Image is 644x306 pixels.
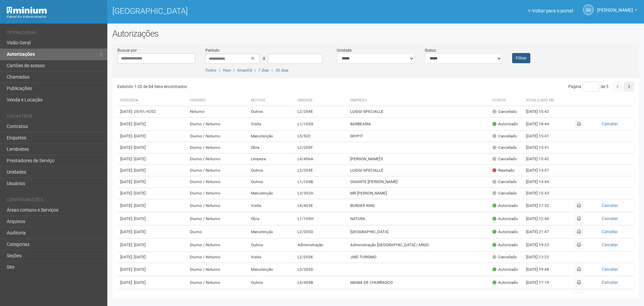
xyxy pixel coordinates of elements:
[347,238,490,252] td: Administração [GEOGRAPHIC_DATA] | ARGO
[295,212,348,225] td: L1/105H
[132,229,146,234] span: - [DATE]
[132,145,146,150] span: - [DATE]
[112,7,371,15] h1: [GEOGRAPHIC_DATA]
[248,225,295,238] td: Manutenção
[523,225,560,238] td: [DATE] 21:47
[219,68,220,73] span: |
[597,8,637,14] a: [PERSON_NAME]
[295,118,348,131] td: L1/105G
[117,263,187,276] td: [DATE]
[588,292,631,299] button: Cancelar
[492,242,518,248] div: Autorizado
[117,252,187,263] td: [DATE]
[295,289,348,302] td: L1/104F
[295,188,348,199] td: L3/302A
[523,252,560,263] td: [DATE] 13:22
[132,293,146,298] span: - [DATE]
[132,216,146,221] span: - [DATE]
[248,188,295,199] td: Manutenção
[523,263,560,276] td: [DATE] 19:48
[117,142,187,154] td: [DATE]
[347,276,490,289] td: MANIA DE CHURRASCO
[132,179,146,184] span: - [DATE]
[187,118,248,131] td: Diurno / Noturno
[295,154,348,165] td: L4/406A
[132,243,146,247] span: - [DATE]
[187,176,248,188] td: Diurno / Noturno
[523,289,560,302] td: [DATE] 18:03
[492,109,517,115] div: Cancelado
[117,106,187,118] td: [DATE]
[523,199,560,212] td: [DATE] 17:32
[255,68,256,73] span: |
[492,203,518,209] div: Autorizado
[117,176,187,188] td: [DATE]
[117,212,187,225] td: [DATE]
[132,280,146,285] span: - [DATE]
[492,133,517,139] div: Cancelado
[347,199,490,212] td: BURGER KING
[492,229,518,235] div: Autorizado
[492,293,518,299] div: Autorizado
[187,165,248,176] td: Diurno / Noturno
[117,118,187,131] td: [DATE]
[272,68,273,73] span: |
[295,142,348,154] td: L2/205F
[523,276,560,289] td: [DATE] 17:19
[7,198,102,205] li: Configurações
[117,188,187,199] td: [DATE]
[347,225,490,238] td: [GEOGRAPHIC_DATA]
[295,263,348,276] td: L3/303D
[492,190,517,196] div: Cancelado
[117,238,187,252] td: [DATE]
[132,122,146,126] span: - [DATE]
[248,276,295,289] td: Outros
[132,255,146,259] span: - [DATE]
[295,276,348,289] td: L4/405B
[347,212,490,225] td: NATURA
[523,142,560,154] td: [DATE] 15:41
[523,131,560,142] td: [DATE] 15:41
[492,267,518,272] div: Autorizado
[568,84,608,89] span: Página de 5
[523,212,560,225] td: [DATE] 12:40
[248,176,295,188] td: Outros
[248,252,295,263] td: Visita
[523,106,560,118] td: [DATE] 15:42
[347,131,490,142] td: SKYFIT
[248,131,295,142] td: Manutenção
[347,118,490,131] td: BARBEARIA
[588,215,631,222] button: Cancelar
[347,289,490,302] td: OUTBACK
[248,142,295,154] td: Obra
[187,252,248,263] td: Diurno / Noturno
[237,68,252,73] a: Amanhã
[337,47,352,53] label: Unidade
[523,176,560,188] td: [DATE] 14:44
[492,156,517,162] div: Cancelado
[117,199,187,212] td: [DATE]
[132,134,146,138] span: - [DATE]
[295,106,348,118] td: L2/204E
[490,95,523,106] th: Status
[523,188,560,199] td: [DATE] 15:43
[248,238,295,252] td: Outros
[492,145,517,150] div: Cancelado
[523,95,560,106] th: Atualizado em
[512,53,530,63] button: Filtrar
[523,238,560,252] td: [DATE] 19:23
[295,131,348,142] td: L5/502
[233,68,234,73] span: |
[117,131,187,142] td: [DATE]
[248,106,295,118] td: Outros
[248,165,295,176] td: Outros
[492,254,517,260] div: Cancelado
[117,165,187,176] td: [DATE]
[523,118,560,131] td: [DATE] 18:44
[248,263,295,276] td: Manutenção
[187,142,248,154] td: Diurno / Noturno
[117,154,187,165] td: [DATE]
[187,289,248,302] td: Diurno
[187,225,248,238] td: Diurno
[295,176,348,188] td: L1/104B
